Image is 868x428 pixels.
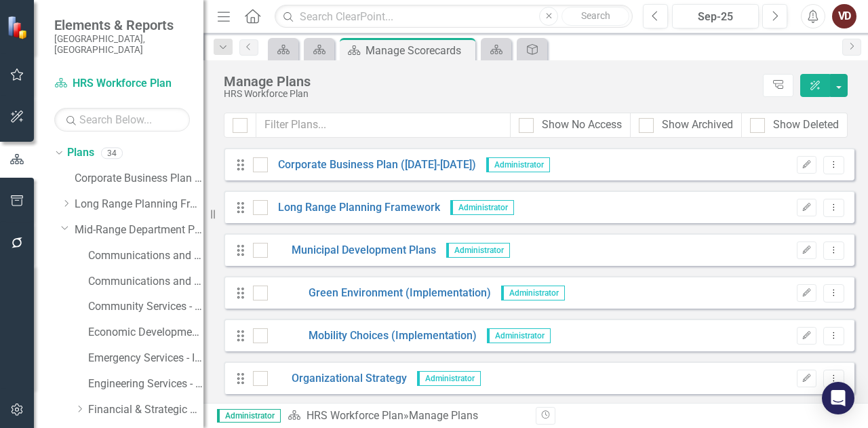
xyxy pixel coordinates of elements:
a: Economic Development - Integrated Business Plan [88,325,203,341]
span: Administrator [501,286,565,300]
div: Show No Access [542,117,622,133]
button: VD [832,4,856,28]
a: Communications and Public Affairs - Integrated Business Plan (ARCHIVED) [88,248,203,264]
div: Manage Plans [224,74,756,89]
a: Engineering Services - Integrated Business Plan [88,376,203,392]
div: Open Intercom Messenger [822,382,854,414]
span: Elements & Reports [54,17,190,33]
a: HRS Workforce Plan [54,76,190,92]
a: HRS Workforce Plan [307,409,403,422]
span: Administrator [217,409,281,423]
span: Administrator [446,243,510,258]
a: Municipal Development Plans [268,243,436,258]
div: Show Deleted [773,117,839,133]
span: Administrator [450,200,514,215]
div: 34 [101,147,123,159]
a: Plans [67,145,94,161]
input: Filter Plans... [256,113,511,138]
div: Manage Scorecards [366,42,472,59]
div: » Manage Plans [288,408,526,424]
button: Sep-25 [672,4,759,28]
a: Mid-Range Department Plans [75,222,203,238]
small: [GEOGRAPHIC_DATA], [GEOGRAPHIC_DATA] [54,33,190,56]
a: Long Range Planning Framework [75,197,203,212]
div: HRS Workforce Plan [224,89,756,99]
a: Community Services - Integrated Business Plan [88,299,203,315]
a: Emergency Services - Integrated Business Plan [88,351,203,366]
a: Corporate Business Plan ([DATE]-[DATE]) [75,171,203,187]
span: Administrator [417,371,481,386]
a: Mobility Choices (Implementation) [268,328,477,344]
img: ClearPoint Strategy [7,16,31,39]
span: Search [581,10,610,21]
input: Search Below... [54,108,190,132]
a: Green Environment (Implementation) [268,286,491,301]
a: Financial & Strategic Services - Integrated Business Plan [88,402,203,418]
span: Administrator [486,157,550,172]
a: Corporate Business Plan ([DATE]-[DATE]) [268,157,476,173]
div: Sep-25 [677,9,754,25]
div: Show Archived [662,117,733,133]
a: Long Range Planning Framework [268,200,440,216]
input: Search ClearPoint... [275,5,633,28]
span: Administrator [487,328,551,343]
a: Communications and Public Affairs - Integrated Business Plan ([DATE]-[DATE]) [88,274,203,290]
button: Search [561,7,629,26]
a: Organizational Strategy [268,371,407,387]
